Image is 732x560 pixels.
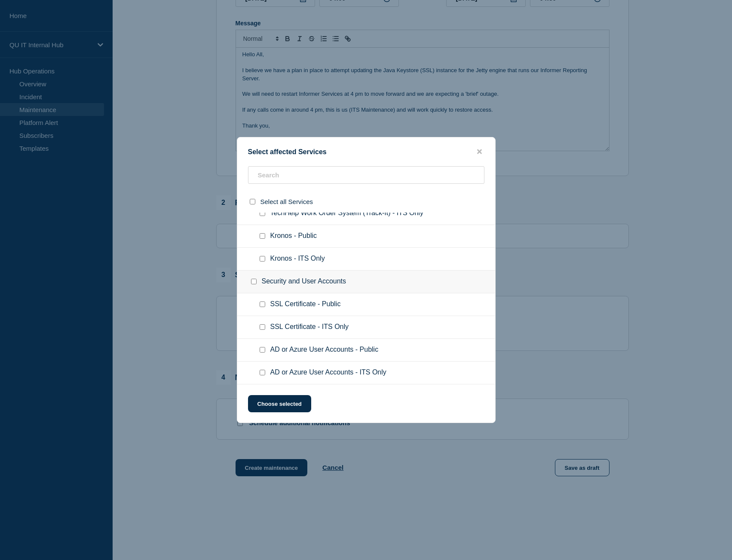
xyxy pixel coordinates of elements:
[260,347,265,353] input: AD or Azure User Accounts - Public checkbox
[237,271,495,293] div: Security and User Accounts
[260,210,265,216] input: TechHelp Work Order System (Track-It) - ITS Only checkbox
[260,233,265,239] input: Kronos - Public checkbox
[270,323,349,332] span: SSL Certificate - ITS Only
[248,166,484,184] input: Search
[475,148,484,156] button: close button
[270,346,379,354] span: AD or Azure User Accounts - Public
[251,279,257,284] input: Security and User Accounts checkbox
[260,370,265,375] input: AD or Azure User Accounts - ITS Only checkbox
[260,324,265,330] input: SSL Certificate - ITS Only checkbox
[248,395,311,412] button: Choose selected
[270,232,317,240] span: Kronos - Public
[250,199,255,204] input: select all checkbox
[270,209,424,218] span: TechHelp Work Order System (Track-It) - ITS Only
[237,148,495,156] div: Select affected Services
[270,300,341,309] span: SSL Certificate - Public
[260,198,313,205] span: Select all Services
[260,301,265,307] input: SSL Certificate - Public checkbox
[270,255,325,263] span: Kronos - ITS Only
[260,256,265,262] input: Kronos - ITS Only checkbox
[270,368,386,377] span: AD or Azure User Accounts - ITS Only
